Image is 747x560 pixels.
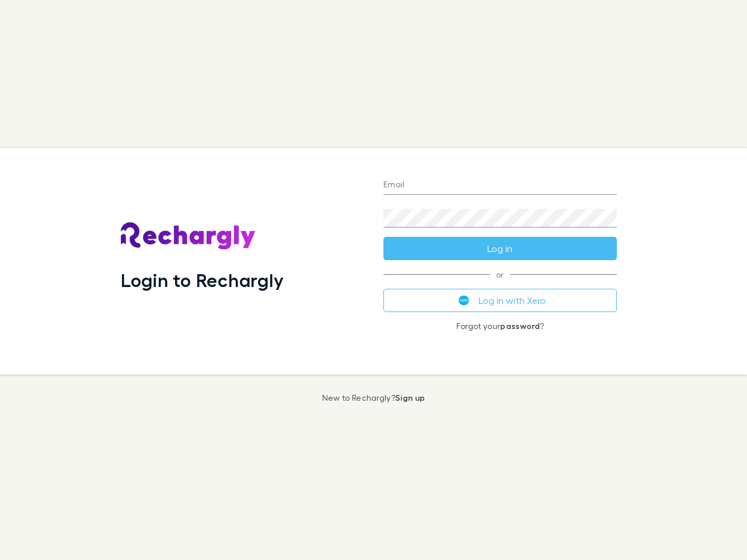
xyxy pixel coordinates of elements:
p: New to Rechargly? [322,393,425,402]
p: Forgot your ? [383,321,617,331]
span: or [383,274,617,275]
h1: Login to Rechargly [121,269,284,291]
img: Xero's logo [459,295,469,306]
img: Rechargly's Logo [121,222,256,250]
a: Sign up [395,393,425,402]
button: Log in [383,237,617,260]
a: password [500,321,540,331]
button: Log in with Xero [383,289,617,312]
